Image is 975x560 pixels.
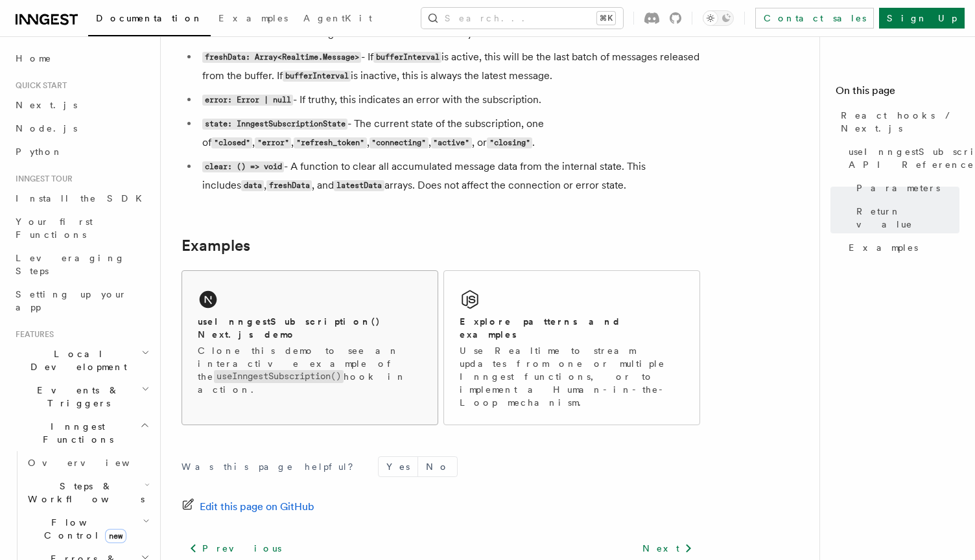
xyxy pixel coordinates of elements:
[202,161,284,172] code: clear: () => void
[16,289,127,312] span: Setting up your app
[635,537,700,560] a: Next
[211,137,252,148] code: "closed"
[303,13,372,23] span: AgentKit
[370,137,429,148] code: "connecting"
[198,157,700,195] li: - A function to clear all accumulated message data from the internal state. This includes , , and...
[841,109,959,135] span: React hooks / Next.js
[10,80,67,91] span: Quick start
[16,100,77,110] span: Next.js
[836,104,959,140] a: React hooks / Next.js
[294,137,366,148] code: "refresh_token"
[10,347,141,373] span: Local Development
[10,384,141,410] span: Events & Triggers
[379,457,417,476] button: Yes
[418,457,457,476] button: No
[334,180,384,191] code: latestData
[202,95,293,106] code: error: Error | null
[182,460,362,473] p: Was this page helpful?
[16,146,63,157] span: Python
[879,8,965,29] a: Sign Up
[214,370,344,382] code: useInngestSubscription()
[373,52,441,63] code: bufferInterval
[105,529,126,543] span: new
[198,115,700,152] li: - The current state of the subscription, one of , , , , , or .
[755,8,874,29] a: Contact sales
[10,117,152,140] a: Node.js
[200,498,314,516] span: Edit this page on GitHub
[843,236,959,259] a: Examples
[10,47,152,70] a: Home
[198,48,700,86] li: - If is active, this will be the last batch of messages released from the buffer. If is inactive,...
[443,270,700,425] a: Explore patterns and examplesUse Realtime to stream updates from one or multiple Inngest function...
[856,181,940,194] span: Parameters
[255,137,291,148] code: "error"
[849,241,918,254] span: Examples
[218,13,288,23] span: Examples
[597,12,615,25] kbd: ⌘K
[460,315,684,341] h2: Explore patterns and examples
[266,180,312,191] code: freshData
[431,137,472,148] code: "active"
[16,123,77,134] span: Node.js
[241,180,264,191] code: data
[198,315,422,341] h2: useInngestSubscription() Next.js demo
[851,200,959,236] a: Return value
[182,537,288,560] a: Previous
[10,210,152,246] a: Your first Functions
[23,511,152,547] button: Flow Controlnew
[23,474,152,511] button: Steps & Workflows
[198,91,700,110] li: - If truthy, this indicates an error with the subscription.
[10,283,152,319] a: Setting up your app
[487,137,532,148] code: "closing"
[843,140,959,176] a: useInngestSubscription() API Reference
[28,458,161,468] span: Overview
[16,253,125,276] span: Leveraging Steps
[16,193,150,204] span: Install the SDK
[198,344,422,396] p: Clone this demo to see an interactive example of the hook in action.
[856,205,959,231] span: Return value
[23,451,152,474] a: Overview
[10,187,152,210] a: Install the SDK
[202,52,361,63] code: freshData: Array<Realtime.Message>
[421,8,623,29] button: Search...⌘K
[182,270,438,425] a: useInngestSubscription() Next.js demoClone this demo to see an interactive example of theuseInnge...
[460,344,684,409] p: Use Realtime to stream updates from one or multiple Inngest functions, or to implement a Human-in...
[202,119,347,130] code: state: InngestSubscriptionState
[182,237,250,255] a: Examples
[851,176,959,200] a: Parameters
[10,342,152,379] button: Local Development
[182,498,314,516] a: Edit this page on GitHub
[23,516,143,542] span: Flow Control
[10,140,152,163] a: Python
[836,83,959,104] h4: On this page
[88,4,211,36] a: Documentation
[296,4,380,35] a: AgentKit
[10,329,54,340] span: Features
[10,174,73,184] span: Inngest tour
[10,93,152,117] a: Next.js
[16,216,93,240] span: Your first Functions
[96,13,203,23] span: Documentation
[283,71,351,82] code: bufferInterval
[703,10,734,26] button: Toggle dark mode
[23,480,145,506] span: Steps & Workflows
[211,4,296,35] a: Examples
[10,246,152,283] a: Leveraging Steps
[10,420,140,446] span: Inngest Functions
[10,379,152,415] button: Events & Triggers
[16,52,52,65] span: Home
[10,415,152,451] button: Inngest Functions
